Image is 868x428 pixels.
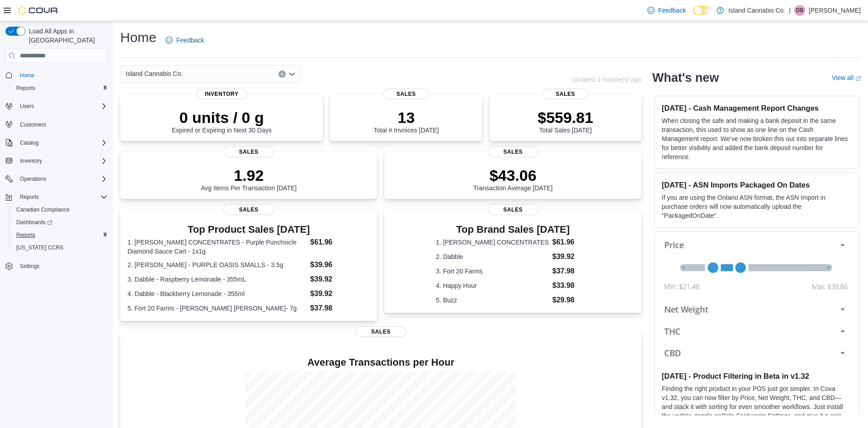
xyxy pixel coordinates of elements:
[728,5,785,16] p: Island Cannabis Co.
[16,155,108,166] span: Inventory
[201,166,297,184] p: 1.92
[644,1,689,19] a: Feedback
[127,238,307,256] dt: 1. [PERSON_NAME] CONCENTRATES - Purple Punchsicle Diamond Sauce Cart - 1x1g
[552,266,590,277] dd: $37.98
[552,295,590,306] dd: $29.98
[16,231,35,239] span: Reports
[473,166,553,192] div: Transaction Average [DATE]
[662,103,851,113] h3: [DATE] - Cash Management Report Changes
[16,155,46,166] button: Inventory
[832,74,861,81] a: View allExternal link
[538,108,593,134] div: Total Sales [DATE]
[16,261,43,272] a: Settings
[288,71,296,78] button: Open list of options
[16,137,42,148] button: Catalog
[20,193,39,201] span: Reports
[9,82,111,94] button: Reports
[552,280,590,291] dd: $33.98
[662,193,851,220] p: If you are using the Ontario ASN format, the ASN Import in purchase orders will now automatically...
[172,108,272,134] div: Expired or Expiring in Next 30 Days
[20,72,34,79] span: Home
[373,108,439,134] div: Total # Invoices [DATE]
[25,27,108,45] span: Load All Apps in [GEOGRAPHIC_DATA]
[127,275,307,284] dt: 3. Dabble - Raspberry Lemonade - 355mL
[13,83,108,94] span: Reports
[5,65,108,296] nav: Complex example
[20,175,47,183] span: Operations
[310,274,370,285] dd: $39.92
[16,244,63,251] span: [US_STATE] CCRS
[436,238,548,247] dt: 1. [PERSON_NAME] CONCENTRATES
[20,157,42,165] span: Inventory
[310,288,370,299] dd: $39.92
[20,121,46,128] span: Customers
[436,267,548,276] dt: 3. Fort 20 Farms
[789,5,791,16] p: |
[310,259,370,270] dd: $39.96
[16,101,108,112] span: Users
[16,260,108,272] span: Settings
[16,137,108,148] span: Catalog
[16,85,35,92] span: Reports
[2,155,111,167] button: Inventory
[162,31,208,49] a: Feedback
[13,204,73,215] a: Canadian Compliance
[436,224,590,235] h3: Top Brand Sales [DATE]
[436,281,548,290] dt: 4. Happy Hour
[488,146,538,157] span: Sales
[796,5,804,16] span: db
[552,237,590,248] dd: $61.96
[13,217,108,228] span: Dashboards
[652,71,719,85] h2: What's new
[693,6,712,15] input: Dark Mode
[13,230,39,240] a: Reports
[223,146,274,157] span: Sales
[13,204,108,215] span: Canadian Compliance
[13,242,108,253] span: Washington CCRS
[13,242,67,253] a: [US_STATE] CCRS
[9,241,111,254] button: [US_STATE] CCRS
[809,5,861,16] p: [PERSON_NAME]
[18,6,59,15] img: Cova
[16,119,108,130] span: Customers
[2,259,111,273] button: Settings
[16,192,108,202] span: Reports
[13,217,56,228] a: Dashboards
[436,252,548,261] dt: 2. Dabble
[488,204,538,215] span: Sales
[16,219,52,226] span: Dashboards
[176,36,204,45] span: Feedback
[538,108,593,127] p: $559.81
[473,166,553,184] p: $43.06
[127,224,370,235] h3: Top Product Sales [DATE]
[20,139,38,146] span: Catalog
[223,204,274,215] span: Sales
[16,206,70,213] span: Canadian Compliance
[373,108,439,127] p: 13
[120,28,156,47] h1: Home
[13,230,108,240] span: Reports
[16,174,50,184] button: Operations
[2,191,111,203] button: Reports
[127,357,634,368] h4: Average Transactions per Hour
[572,76,642,83] p: Updated 1 minute(s) ago
[662,116,851,161] p: When closing the safe and making a bank deposit in the same transaction, this used to show as one...
[542,89,588,99] span: Sales
[16,174,108,184] span: Operations
[2,118,111,131] button: Customers
[16,192,42,202] button: Reports
[436,296,548,305] dt: 5. Buzz
[9,203,111,216] button: Canadian Compliance
[794,5,805,16] div: davis beaumont
[196,89,247,99] span: Inventory
[16,70,38,81] a: Home
[662,372,851,381] h3: [DATE] - Product Filtering in Beta in v1.32
[201,166,297,192] div: Avg Items Per Transaction [DATE]
[2,173,111,185] button: Operations
[172,108,272,127] p: 0 units / 0 g
[126,68,183,79] span: Island Cannabis Co.
[16,119,50,130] a: Customers
[721,412,761,419] em: Beta Features
[383,89,429,99] span: Sales
[13,83,39,94] a: Reports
